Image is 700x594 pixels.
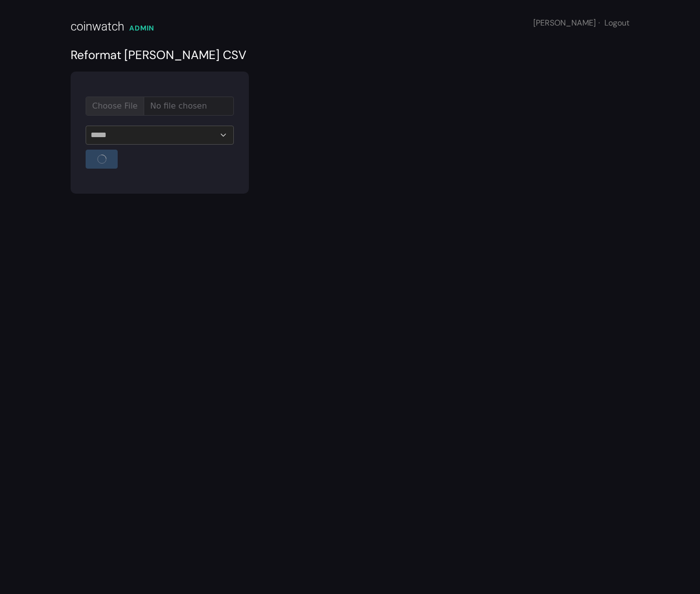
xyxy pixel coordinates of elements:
[598,18,600,28] span: ·
[71,46,629,64] div: Reformat [PERSON_NAME] CSV
[129,23,154,34] div: ADMIN
[604,18,629,28] a: Logout
[71,18,124,36] div: coinwatch
[533,17,629,29] div: [PERSON_NAME]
